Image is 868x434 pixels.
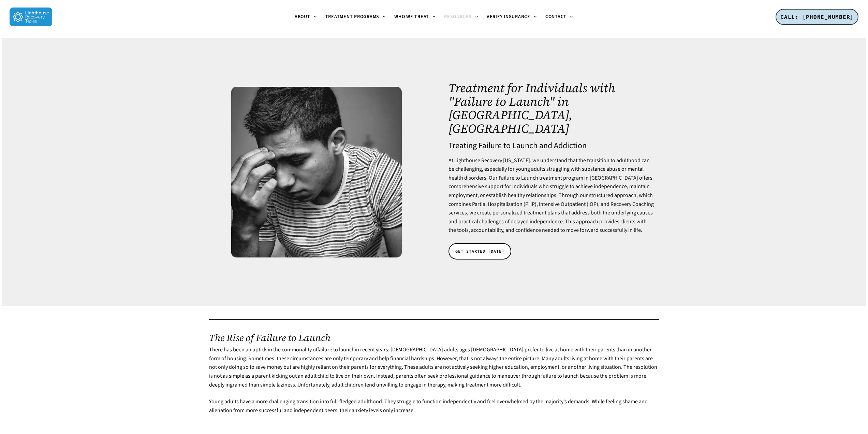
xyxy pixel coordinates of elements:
[776,9,858,25] a: CALL: [PHONE_NUMBER]
[10,8,52,26] img: Lighthouse Recovery Texas
[295,13,310,20] span: About
[325,13,380,20] span: Treatment Programs
[394,13,429,20] span: Who We Treat
[448,156,655,235] p: At Lighthouse Recovery [US_STATE], we understand that the transition to adulthood can be challeng...
[209,332,659,343] h2: The Rise of Failure to Launch
[448,243,511,260] a: GET STARTED [DATE]
[780,13,854,20] span: CALL: [PHONE_NUMBER]
[545,13,567,20] span: Contact
[487,13,530,20] span: Verify Insurance
[444,13,472,20] span: Resources
[390,14,440,20] a: Who We Treat
[483,14,541,20] a: Verify Insurance
[448,81,655,135] h1: Treatment for Individuals with "Failure to Launch" in [GEOGRAPHIC_DATA], [GEOGRAPHIC_DATA]
[588,200,597,208] a: IOP
[231,87,402,257] img: A vertical shot of an upset young male in grayscale
[321,14,391,20] a: Treatment Programs
[291,14,321,20] a: About
[209,346,659,397] p: There has been an uptick in the commonality of in recent years. [DEMOGRAPHIC_DATA] adults ages [D...
[448,141,655,150] h4: Treating Failure to Launch and Addiction
[525,200,535,208] a: PHP
[319,346,355,353] a: failure to launch
[541,14,577,20] a: Contact
[209,397,659,423] p: Young adults have a more challenging transition into full-fledged adulthood. They struggle to fun...
[440,14,483,20] a: Resources
[455,248,504,255] span: GET STARTED [DATE]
